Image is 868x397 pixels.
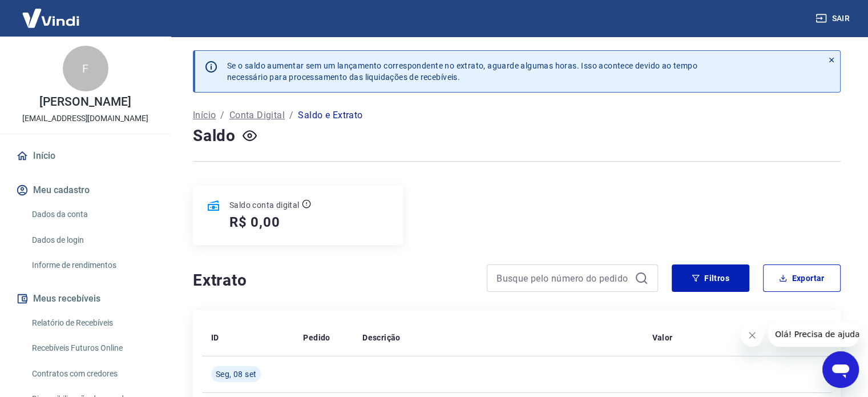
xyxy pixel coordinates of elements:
[227,60,697,83] p: Se o saldo aumentar sem um lançamento correspondente no extrato, aguarde algumas horas. Isso acon...
[229,109,285,122] a: Conta Digital
[193,269,473,292] h4: Extrato
[496,270,630,287] input: Busque pelo número do pedido
[220,109,224,122] p: /
[14,178,157,203] button: Meu cadastro
[22,113,148,125] p: [EMAIL_ADDRESS][DOMAIN_NAME]
[193,125,236,147] h4: Saldo
[741,324,764,347] iframe: Fechar mensagem
[14,1,88,35] img: Vindi
[289,109,293,122] p: /
[14,143,157,169] a: Início
[298,109,362,122] p: Saldo e Extrato
[27,336,157,360] a: Recebíveis Futuros Online
[813,8,854,29] button: Sair
[229,199,300,211] p: Saldo conta digital
[27,203,157,226] a: Dados da conta
[39,96,131,108] p: [PERSON_NAME]
[362,332,401,343] p: Descrição
[27,311,157,335] a: Relatório de Recebíveis
[7,8,96,17] span: Olá! Precisa de ajuda?
[822,351,859,388] iframe: Botão para abrir a janela de mensagens
[216,368,256,380] span: Seg, 08 set
[672,264,749,292] button: Filtros
[652,332,673,343] p: Valor
[14,286,157,311] button: Meus recebíveis
[27,254,157,277] a: Informe de rendimentos
[303,332,330,343] p: Pedido
[27,228,157,252] a: Dados de login
[763,264,841,292] button: Exportar
[63,46,108,91] div: F
[193,109,216,122] a: Início
[27,362,157,386] a: Contratos com credores
[768,322,859,347] iframe: Mensagem da empresa
[211,332,219,343] p: ID
[229,213,280,231] h5: R$ 0,00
